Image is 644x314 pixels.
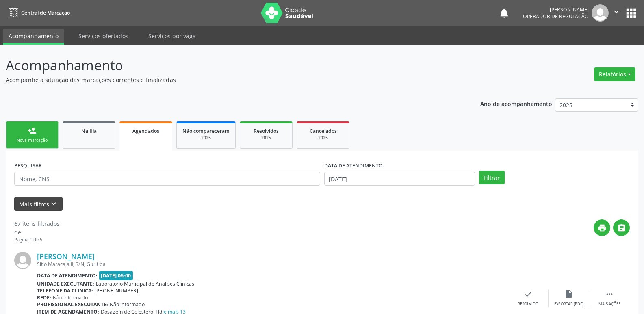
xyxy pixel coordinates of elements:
[617,223,626,232] i: 
[14,252,31,269] img: img
[14,172,320,186] input: Nome, CNS
[310,128,337,134] span: Cancelados
[96,280,194,287] span: Laboratorio Municipal de Analises Clinicas
[612,7,621,16] i: 
[99,271,133,280] span: [DATE] 06:00
[324,172,475,186] input: Selecione um intervalo
[598,301,620,307] div: Mais ações
[132,128,159,134] span: Agendados
[14,228,60,236] div: de
[6,6,70,19] a: Central de Marcação
[624,6,638,20] button: apps
[598,223,607,232] i: print
[12,137,52,143] div: Nova marcação
[14,197,63,211] button: Mais filtroskeyboard_arrow_down
[3,29,64,45] a: Acompanhamento
[479,171,505,184] button: Filtrar
[182,135,230,141] div: 2025
[182,128,230,134] span: Não compareceram
[28,126,37,135] div: person_add
[499,7,510,19] button: notifications
[37,294,51,301] b: Rede:
[246,135,286,141] div: 2025
[303,135,343,141] div: 2025
[594,219,610,236] button: print
[53,294,88,301] span: Não informado
[14,159,42,172] label: PESQUISAR
[14,219,60,228] div: 67 itens filtrados
[73,29,134,43] a: Serviços ofertados
[613,219,630,236] button: 
[524,290,533,299] i: check
[81,128,97,134] span: Na fila
[37,287,93,294] b: Telefone da clínica:
[49,199,58,208] i: keyboard_arrow_down
[6,55,449,76] p: Acompanhamento
[21,9,70,16] span: Central de Marcação
[592,4,609,22] img: img
[254,128,279,134] span: Resolvidos
[14,236,60,243] div: Página 1 de 5
[37,272,98,279] b: Data de atendimento:
[37,301,108,308] b: Profissional executante:
[564,290,573,299] i: insert_drive_file
[523,6,589,13] div: [PERSON_NAME]
[37,261,508,268] div: Sitio Maracaja II, S/N, Guritiba
[480,98,552,108] p: Ano de acompanhamento
[37,280,94,287] b: Unidade executante:
[594,67,635,81] button: Relatórios
[6,76,449,84] p: Acompanhe a situação das marcações correntes e finalizadas
[609,4,624,22] button: 
[110,301,145,308] span: Não informado
[605,290,614,299] i: 
[143,29,202,43] a: Serviços por vaga
[324,159,383,172] label: DATA DE ATENDIMENTO
[554,301,583,307] div: Exportar (PDF)
[37,252,95,261] a: [PERSON_NAME]
[95,287,138,294] span: [PHONE_NUMBER]
[523,13,589,20] span: Operador de regulação
[518,301,538,307] div: Resolvido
